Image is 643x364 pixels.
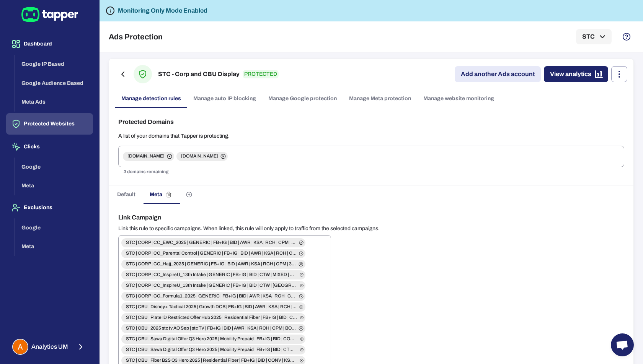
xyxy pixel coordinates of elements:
a: View analytics [544,66,608,82]
div: STC | CBU | Sawa Digital Offer Q3 Hero 2025 | Mobility Prepaid | FB+IG | BID | CTW | KSA | CTW | ... [121,345,305,354]
a: Exclusions [6,204,93,210]
a: Dashboard [6,40,93,47]
h6: Link Campaign [118,213,624,222]
div: STC | CORP | CC_InspireU_13th Intake | GENERIC | FB+IG | BID | CTW | MIXED | CTW | CPC | 38671 | ... [121,270,305,279]
h6: Protected Domains [118,117,624,127]
button: Create custom rules [180,185,198,204]
img: Analytics UM [13,340,28,354]
div: STC | CBU | 2025 stc tv AO Sep | stc TV | FB+IG | BID | AWR | KSA | RCH | CPM | BO40011 [121,324,305,333]
span: Analytics UM [31,343,68,351]
button: Meta [15,176,93,195]
button: Protected Websites [6,113,93,135]
h6: Monitoring Only Mode Enabled [118,6,207,15]
div: STC | CORP | CC_EWC_2025 | GENERIC | FB+IG | BID | AWR | KSA | RCH | CPM | 39566 | Mass [121,238,305,247]
span: STC | CBU | Fiber B2S Q3 Hero 2025 | Residential Fiber | FB+IG | BID | CONV | KSA | WC | CPA | BO... [121,357,302,364]
a: Add another Ads account [455,66,541,82]
span: STC | CORP | CC_Parental Control | GENERIC | FB+IG | BID | AWR | KSA | RCH | CPM | 39117 | Mass [121,250,301,257]
span: Default [117,191,135,198]
a: Google [15,163,93,169]
h5: Ads Protection [109,32,163,41]
span: STC | CORP | CC_InspireU_13th Intake | GENERIC | FB+IG | BID | CTW | [GEOGRAPHIC_DATA] | CTW | CP... [121,283,302,289]
a: Google [15,224,93,230]
span: STC | CORP | CC_Formula1_2025 | GENERIC | FB+IG | BID | AWR | KSA | RCH | CPM | 38638 | Mass [121,293,301,299]
span: STC | CBU | Disney+ Tactical 2025 | Growth DCB | FB+IG | BID | AWR | KSA | RCH | CPM | BO#40102 |... [121,304,302,310]
h6: STC - Corp and CBU Display [158,70,240,79]
div: STC | CORP | CC_Parental Control | GENERIC | FB+IG | BID | AWR | KSA | RCH | CPM | 39117 | Mass [121,249,305,258]
a: Manage Google protection [262,89,343,108]
a: Meta [15,182,93,188]
a: Meta [15,243,93,249]
span: STC | CBU | Sawa Digital Offer Q3 Hero 2025 | Mobility Prepaid | FB+IG | BID | CTW | KSA | CTW | ... [121,347,302,353]
span: [DOMAIN_NAME] [123,153,169,159]
div: Open chat [611,333,634,356]
button: Meta [15,237,93,256]
a: Meta Ads [15,98,93,105]
button: Remove custom rules [164,190,174,200]
div: STC | CBU | Sawa Digital Offer Q3 Hero 2025 | Mobility Prepaid | FB+IG | BID | CONV | KSA | WC | ... [121,335,305,344]
div: STC | CORP | CC_Formula1_2025 | GENERIC | FB+IG | BID | AWR | KSA | RCH | CPM | 38638 | Mass [121,292,305,301]
a: Clicks [6,143,93,149]
button: Clicks [6,136,93,158]
span: STC | CBU | Plate ID Restricted Offer Hub 2025 | Residential Fiber | FB+IG | BID | CONV | KSA | W... [121,315,302,321]
span: STC | CORP | CC_EWC_2025 | GENERIC | FB+IG | BID | AWR | KSA | RCH | CPM | 39566 | Mass [121,240,301,246]
p: A list of your domains that Tapper is protecting. [118,133,624,140]
button: Exclusions [6,197,93,218]
a: Google IP Based [15,60,93,67]
a: Protected Websites [6,120,93,127]
span: STC | CBU | Sawa Digital Offer Q3 Hero 2025 | Mobility Prepaid | FB+IG | BID | CONV | KSA | WC | ... [121,336,302,342]
p: Link this rule to specific campaigns. When linked, this rule will only apply to traffic from the ... [118,225,624,232]
div: STC | CBU | Plate ID Restricted Offer Hub 2025 | Residential Fiber | FB+IG | BID | CONV | KSA | W... [121,313,305,322]
button: STC [576,29,612,44]
div: STC | CBU | Disney+ Tactical 2025 | Growth DCB | FB+IG | BID | AWR | KSA | RCH | CPM | BO#40102 |... [121,302,305,312]
div: STC | CORP | CC_Hajj_2025 | GENERIC | FB+IG | BID | AWR | KSA | RCH | CPM | 39086 | Mass [121,260,305,269]
button: Google IP Based [15,55,93,74]
span: [DOMAIN_NAME] [176,153,223,159]
div: [DOMAIN_NAME] [176,152,228,161]
button: Dashboard [6,33,93,55]
a: Manage auto IP blocking [187,89,262,108]
a: Manage detection rules [115,89,187,108]
span: STC | CBU | 2025 stc tv AO Sep | stc TV | FB+IG | BID | AWR | KSA | RCH | CPM | BO40011 [121,325,301,331]
span: Meta [150,190,174,200]
button: Analytics UMAnalytics UM [6,336,93,358]
div: [DOMAIN_NAME] [123,152,174,161]
button: Meta Ads [15,93,93,112]
a: Google Audience Based [15,79,93,86]
button: Google Audience Based [15,74,93,93]
p: 3 domains remaining [124,168,619,176]
svg: Tapper is not blocking any fraudulent activity for this domain [106,6,115,15]
span: STC | CORP | CC_Hajj_2025 | GENERIC | FB+IG | BID | AWR | KSA | RCH | CPM | 39086 | Mass [121,261,301,267]
a: Manage website monitoring [417,89,500,108]
button: Google [15,158,93,177]
div: STC | CORP | CC_InspireU_13th Intake | GENERIC | FB+IG | BID | CTW | [GEOGRAPHIC_DATA] | CTW | CP... [121,281,305,290]
a: Manage Meta protection [343,89,417,108]
button: Google [15,218,93,237]
span: STC | CORP | CC_InspireU_13th Intake | GENERIC | FB+IG | BID | CTW | MIXED | CTW | CPC | 38671 | ... [121,272,302,278]
p: PROTECTED [243,70,279,78]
